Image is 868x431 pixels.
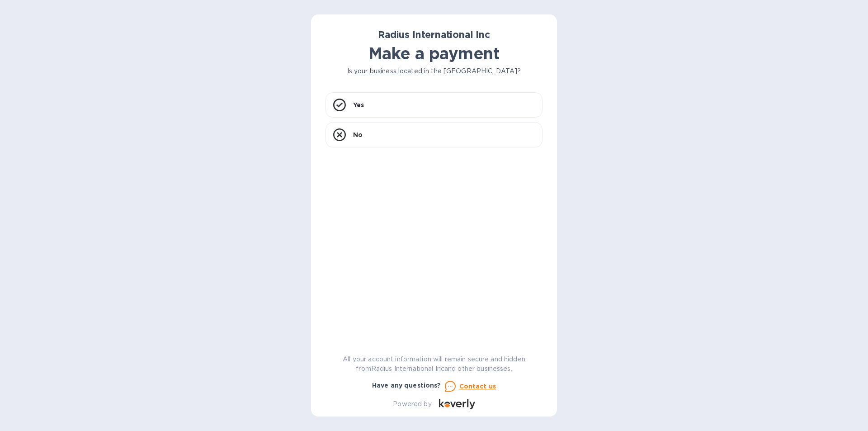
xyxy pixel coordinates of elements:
p: Powered by [393,399,431,409]
h1: Make a payment [325,44,542,63]
b: Have any questions? [372,382,441,389]
p: No [353,130,363,139]
p: Is your business located in the [GEOGRAPHIC_DATA]? [325,66,542,76]
b: Radius International Inc [378,29,490,40]
p: All your account information will remain secure and hidden from Radius International Inc and othe... [325,355,542,374]
p: Yes [353,100,364,109]
u: Contact us [459,383,496,390]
